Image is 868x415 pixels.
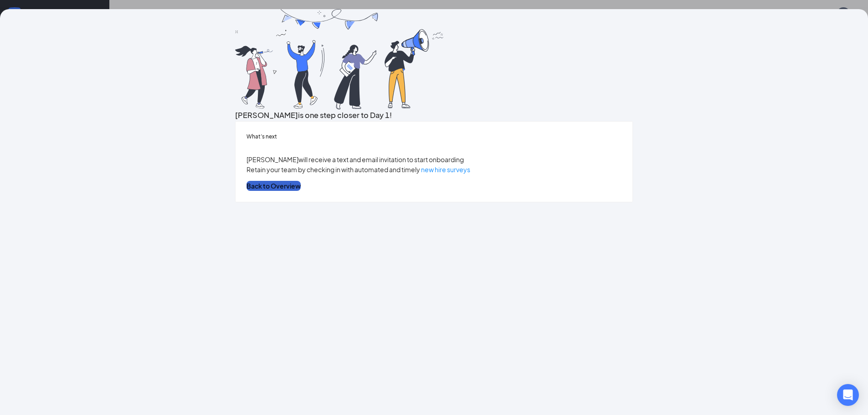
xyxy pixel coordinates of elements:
p: Retain your team by checking in with automated and timely [247,164,621,174]
a: new hire surveys [421,165,470,174]
img: you are all set [235,9,445,109]
p: [PERSON_NAME] will receive a text and email invitation to start onboarding [247,154,621,164]
div: Open Intercom Messenger [837,384,859,406]
h3: [PERSON_NAME] is one step closer to Day 1! [235,109,633,121]
h5: What’s next [247,133,621,141]
button: Back to Overview [247,181,301,191]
